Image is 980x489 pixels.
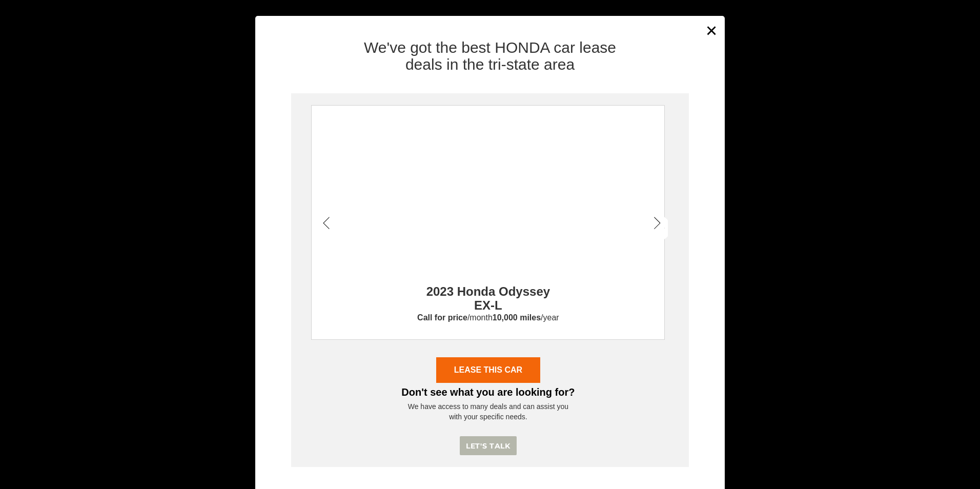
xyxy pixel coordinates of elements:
[417,313,467,322] strong: Call for price
[460,436,517,455] button: LET'S TALK
[311,383,665,401] h3: Don't see what you are looking for?
[311,401,665,422] p: We have access to many deals and can assist you with your specific needs.
[312,198,664,324] a: 2023 Honda Odyssey EX-LCall for price/month10,000 miles/year
[263,39,717,73] h2: We've got the best HONDA car lease deals in the tri-state area
[493,313,541,322] strong: 10,000 miles
[460,442,517,450] a: LET'S TALK
[704,18,720,43] button: ×
[416,267,560,312] h2: 2023 Honda Odyssey EX-L
[312,312,664,324] p: /month /year
[436,357,540,383] a: Lease THIS CAR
